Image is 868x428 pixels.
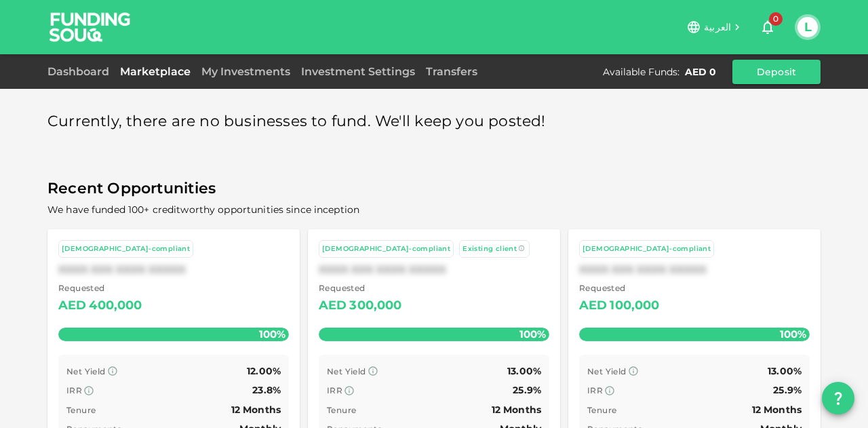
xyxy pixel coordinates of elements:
[319,281,402,295] span: Requested
[462,244,517,253] span: Existing client
[47,65,115,78] a: Dashboard
[231,404,281,416] span: 12 Months
[420,65,483,78] a: Transfers
[322,244,450,255] div: [DEMOGRAPHIC_DATA]-compliant
[773,384,802,396] span: 25.9%
[58,281,142,295] span: Requested
[822,382,854,414] button: question
[115,65,196,78] a: Marketplace
[319,263,549,276] div: XXXX XXX XXXX XXXXX
[66,366,106,376] span: Net Yield
[732,60,821,84] button: Deposit
[685,65,716,79] div: AED 0
[327,405,356,415] span: Tenure
[196,65,296,78] a: My Investments
[327,385,342,395] span: IRR
[349,295,401,317] div: 300,000
[579,295,607,317] div: AED
[58,295,86,317] div: AED
[752,404,802,416] span: 12 Months
[47,109,546,135] span: Currently, there are no businesses to fund. We'll keep you posted!
[256,324,289,344] span: 100%
[603,65,679,79] div: Available Funds :
[66,385,82,395] span: IRR
[579,263,810,276] div: XXXX XXX XXXX XXXXX
[776,324,810,344] span: 100%
[610,295,659,317] div: 100,000
[587,385,603,395] span: IRR
[704,21,731,33] span: العربية
[252,384,281,396] span: 23.8%
[319,295,347,317] div: AED
[583,244,711,255] div: [DEMOGRAPHIC_DATA]-compliant
[492,404,541,416] span: 12 Months
[587,366,627,376] span: Net Yield
[587,405,616,415] span: Tenure
[47,176,821,202] span: Recent Opportunities
[579,281,660,295] span: Requested
[768,365,802,377] span: 13.00%
[58,263,289,276] div: XXXX XXX XXXX XXXXX
[66,405,96,415] span: Tenure
[507,365,541,377] span: 13.00%
[47,203,359,216] span: We have funded 100+ creditworthy opportunities since inception
[797,17,818,37] button: L
[89,295,142,317] div: 400,000
[247,365,281,377] span: 12.00%
[769,12,783,26] span: 0
[754,14,781,41] button: 0
[296,65,420,78] a: Investment Settings
[62,244,190,255] div: [DEMOGRAPHIC_DATA]-compliant
[513,384,541,396] span: 25.9%
[516,324,549,344] span: 100%
[327,366,366,376] span: Net Yield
